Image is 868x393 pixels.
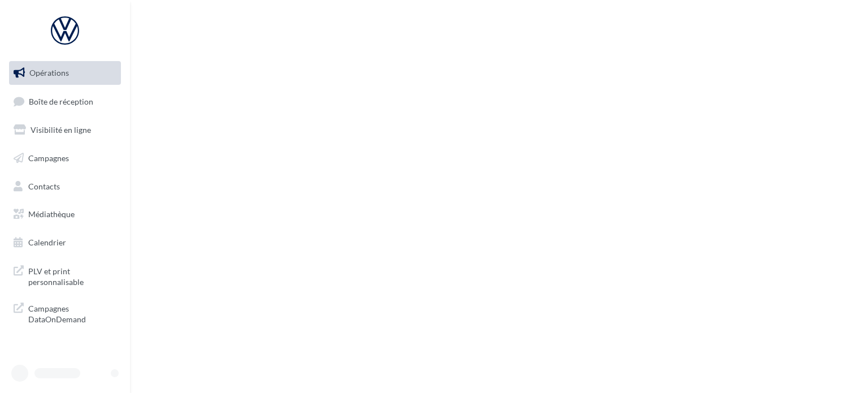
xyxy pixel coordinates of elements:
[7,259,123,292] a: PLV et print personnalisable
[7,89,123,114] a: Boîte de réception
[7,118,123,142] a: Visibilité en ligne
[7,231,123,254] a: Calendrier
[28,301,116,325] span: Campagnes DataOnDemand
[31,125,91,135] span: Visibilité en ligne
[28,209,75,219] span: Médiathèque
[7,175,123,198] a: Contacts
[29,68,69,77] span: Opérations
[7,61,123,85] a: Opérations
[28,264,116,288] span: PLV et print personnalisable
[28,181,60,191] span: Contacts
[7,202,123,226] a: Médiathèque
[29,96,93,106] span: Boîte de réception
[7,296,123,330] a: Campagnes DataOnDemand
[28,237,66,247] span: Calendrier
[7,146,123,170] a: Campagnes
[28,153,69,163] span: Campagnes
